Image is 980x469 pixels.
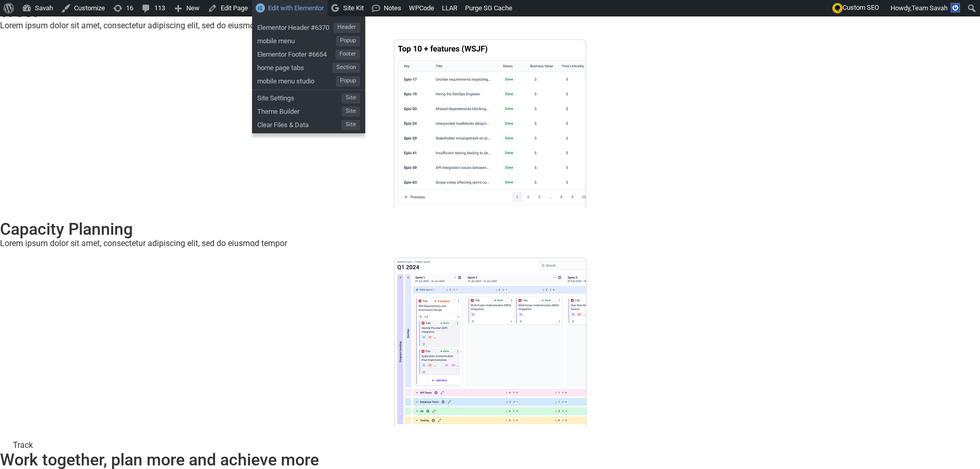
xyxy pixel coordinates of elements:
[10,439,33,451] span: Track
[257,90,342,103] span: Site Settings
[912,4,948,12] span: Team Savah
[343,4,364,12] span: Site Kit
[257,33,336,46] span: mobile menu
[268,4,324,12] span: Edit with Elementor
[336,76,360,86] span: Popup
[929,420,980,469] iframe: Chat Widget
[257,60,332,73] span: home page tabs
[252,46,365,60] a: Elementor Footer #6654Footer
[335,49,360,60] span: Footer
[333,23,360,33] span: Header
[252,20,365,33] a: Elementor Header #6370Header
[257,103,342,117] span: Theme Builder
[252,103,365,117] a: Theme BuilderSite
[252,73,365,86] a: mobile menu studioPopup
[336,36,360,46] span: Popup
[252,60,365,73] a: home page tabsSection
[257,117,342,130] span: Clear Files & Data
[342,120,360,130] span: Site
[252,33,365,46] a: mobile menuPopup
[257,46,335,60] span: Elementor Footer #6654
[257,20,333,33] span: Elementor Header #6370
[252,117,365,130] a: Clear Files & DataSite
[252,90,365,103] a: Site SettingsSite
[332,63,360,73] span: Section
[342,93,360,103] span: Site
[257,73,336,86] span: mobile menu studio
[342,107,360,117] span: Site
